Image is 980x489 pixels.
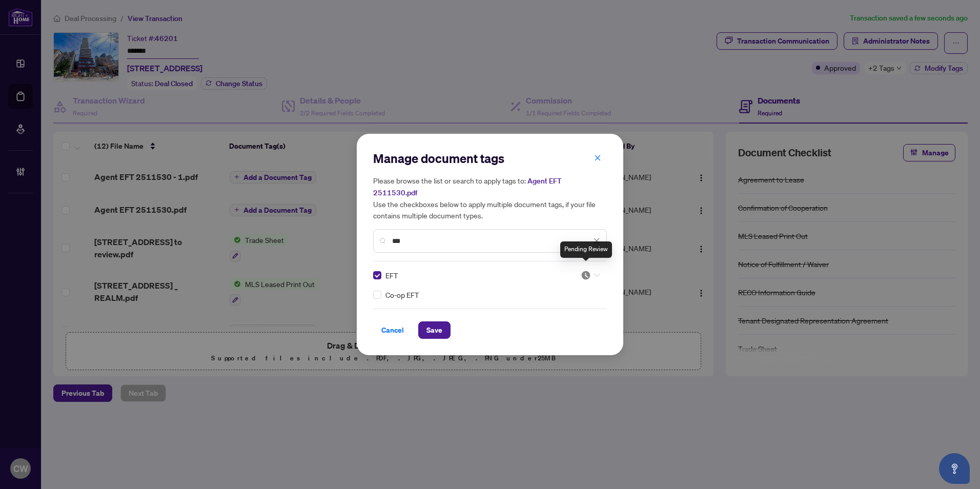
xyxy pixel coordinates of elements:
[594,154,601,161] span: close
[418,321,451,339] button: Save
[581,270,600,280] span: Pending Review
[381,322,404,338] span: Cancel
[373,150,607,167] h2: Manage document tags
[373,175,607,221] h5: Please browse the list or search to apply tags to: Use the checkboxes below to apply multiple doc...
[426,322,442,338] span: Save
[560,241,612,258] div: Pending Review
[581,270,591,280] img: status
[385,270,398,281] span: EFT
[939,453,970,484] button: Open asap
[373,321,412,339] button: Cancel
[593,237,600,244] span: close
[385,289,419,300] span: Co-op EFT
